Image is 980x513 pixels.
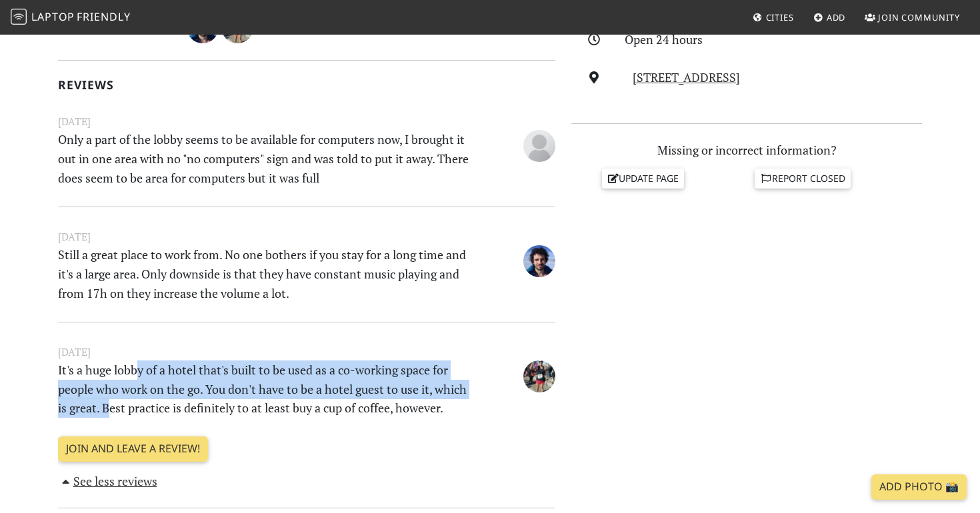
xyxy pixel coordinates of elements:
h2: Reviews [58,78,555,92]
span: Justin Ahn [523,366,555,382]
a: LaptopFriendly LaptopFriendly [11,6,131,29]
div: Open 24 hours [625,30,930,49]
p: Only a part of the lobby seems to be available for computers now, I brought it out in one area wi... [50,130,478,187]
span: Laptop [31,9,75,24]
a: Join Community [859,5,965,29]
span: Anonymous [523,136,555,152]
p: It's a huge lobby of a hotel that's built to be used as a co-working space for people who work on... [50,360,478,418]
img: 3176-daniel.jpg [523,245,555,277]
a: [STREET_ADDRESS] [633,69,740,85]
span: Daniel Dutra [523,251,555,267]
img: LaptopFriendly [11,9,27,25]
a: Add [808,5,851,29]
img: 1348-justin.jpg [523,360,555,392]
p: Still a great place to work from. No one bothers if you stay for a long time and it's a large are... [50,245,478,302]
img: blank-535327c66bd565773addf3077783bbfce4b00ec00e9fd257753287c682c7fa38.png [523,130,555,162]
small: [DATE] [50,113,563,130]
span: Cities [766,11,794,23]
a: Report closed [755,169,851,189]
p: Missing or incorrect information? [571,141,922,160]
a: See less reviews [58,473,157,489]
small: [DATE] [50,229,563,245]
span: Add [827,11,846,23]
a: Cities [747,5,799,29]
a: Update page [602,169,685,189]
span: Join Community [878,11,960,23]
small: [DATE] [50,344,563,360]
a: Join and leave a review! [58,436,208,462]
span: Friendly [77,9,130,24]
